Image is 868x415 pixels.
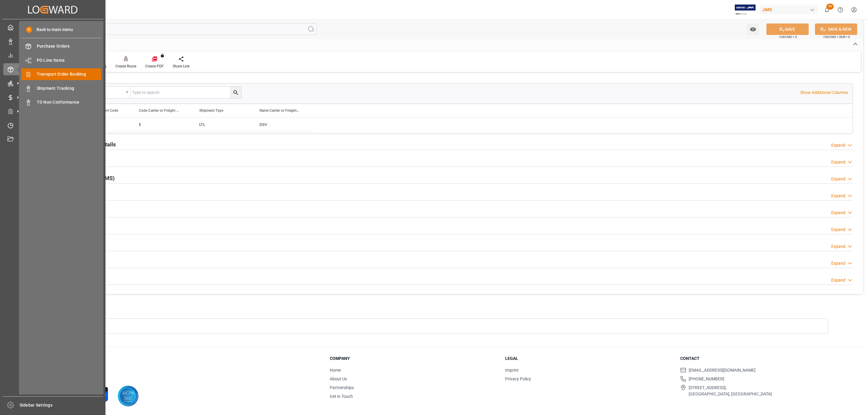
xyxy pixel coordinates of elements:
img: Exertis%20JAM%20-%20Email%20Logo.jpg_1722504956.jpg [735,5,756,15]
span: Sidebar Settings [20,402,103,408]
div: Expand [831,260,845,267]
span: Shipment Type [199,108,223,113]
div: Expand [831,210,845,216]
a: Timeslot Management V2 [3,119,102,131]
a: Data Management [3,35,102,47]
div: Expand [831,193,845,199]
a: My Reports [3,49,102,61]
input: Type to search [131,87,241,98]
span: Back to main menu [32,27,73,33]
div: Create Route [115,64,136,69]
a: Get in Touch [330,394,353,399]
span: Ctrl/CMD + Shift + S [823,35,850,39]
p: Version 1.1.132 [40,375,315,380]
div: Press SPACE to select this row. [71,117,313,132]
a: Partnerships [330,385,354,390]
a: Transport Order Booking [21,68,101,80]
button: SAVE [766,23,809,35]
p: Show Additional Columns [800,89,848,96]
span: Purchase Orders [37,43,102,49]
a: My Cockpit [3,21,102,33]
span: Shipment Tracking [37,85,102,92]
a: Privacy Policy [505,376,531,381]
h3: Contact [680,355,848,362]
div: Equals [88,88,124,95]
div: Expand [831,176,845,182]
a: Imprint [505,368,519,373]
span: [EMAIL_ADDRESS][DOMAIN_NAME] [689,367,756,373]
h3: Legal [505,355,673,362]
a: About Us [330,376,347,381]
a: Shipment Tracking [21,82,101,94]
h3: Company [330,355,498,362]
div: JIMS [760,5,818,14]
div: Expand [831,226,845,233]
button: SAVE & NEW [815,23,857,35]
button: JIMS [760,4,820,15]
a: Document Management [3,133,102,145]
div: Expand [831,243,845,250]
a: Purchase Orders [21,40,101,52]
div: LTL [192,117,252,132]
span: Ctrl/CMD + S [779,35,797,39]
div: Share Link [173,64,190,69]
a: PO Line Items [21,54,101,66]
button: open menu [747,23,759,35]
div: E [132,117,192,132]
button: open menu [85,87,131,98]
div: Expand [831,159,845,165]
span: Name Carrier or Freight Forwarder [259,108,300,113]
span: Code Carrier or Freight Forwarder [139,108,179,113]
p: © 2025 Logward. All rights reserved. [40,369,315,375]
span: PO Line Items [37,57,102,64]
button: show 55 new notifications [820,3,834,17]
button: search button [230,87,241,98]
a: TO Non Conformance [21,96,101,108]
span: [PHONE_NUMBER] [689,376,724,382]
div: Expand [831,142,845,148]
a: Home [330,368,341,373]
div: Expand [831,277,845,283]
span: [STREET_ADDRESS], [GEOGRAPHIC_DATA], [GEOGRAPHIC_DATA] [689,385,772,397]
span: Transport Order Booking [37,71,102,77]
div: DSV [252,117,313,132]
input: Search Fields [28,23,317,35]
span: TO Non Conformance [37,99,102,105]
span: 55 [826,4,834,10]
img: AICPA SOC [118,385,139,407]
button: Help Center [834,3,847,17]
